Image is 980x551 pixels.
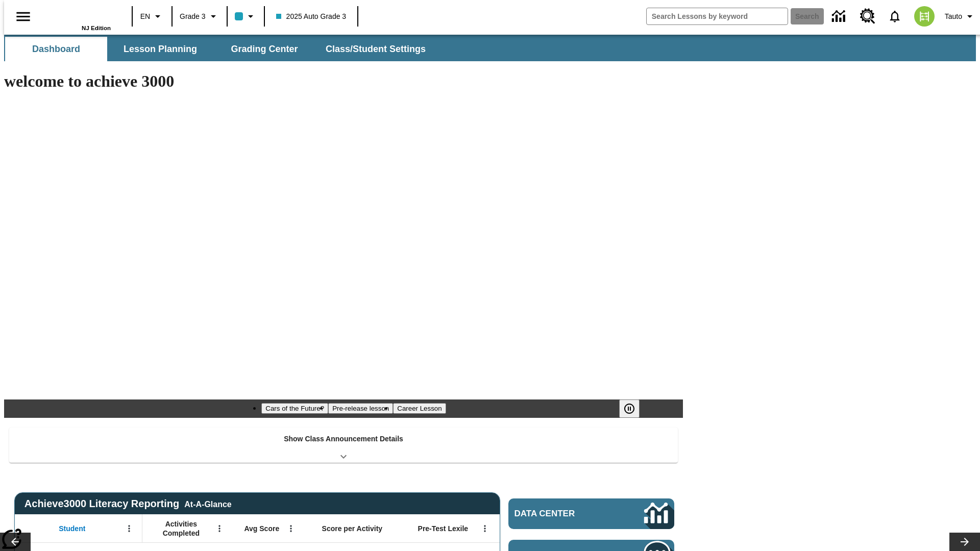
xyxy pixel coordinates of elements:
[213,37,315,61] button: Grading Center
[317,37,434,61] button: Class/Student Settings
[508,498,674,529] a: Data Center
[176,7,224,26] button: Grade: Grade 3, Select a grade
[283,521,299,536] button: Open Menu
[619,399,650,418] div: Pause
[908,3,941,30] button: Select a new avatar
[212,521,227,536] button: Open Menu
[322,524,383,533] span: Score per Activity
[109,37,211,61] button: Lesson Planning
[4,35,976,61] div: SubNavbar
[59,524,85,533] span: Student
[8,2,38,32] button: Open side menu
[418,524,469,533] span: Pre-Test Lexile
[945,11,962,22] span: Tauto
[180,11,206,22] span: Grade 3
[881,3,908,30] a: Notifications
[24,498,232,510] span: Achieve3000 Literacy Reporting
[184,498,231,509] div: At-A-Glance
[261,403,328,414] button: Slide 1 Cars of the Future?
[514,509,610,519] span: Data Center
[5,37,107,61] button: Dashboard
[121,521,137,536] button: Open Menu
[4,37,435,61] div: SubNavbar
[619,399,640,418] button: Pause
[328,403,393,414] button: Slide 2 Pre-release lesson
[136,7,168,26] button: Language: EN, Select a language
[854,3,881,30] a: Resource Center, Will open in new tab
[244,524,279,533] span: Avg Score
[477,521,493,536] button: Open Menu
[941,7,980,26] button: Profile/Settings
[140,11,150,22] span: EN
[9,428,678,463] div: Show Class Announcement Details
[914,6,935,27] img: avatar image
[284,434,403,444] p: Show Class Announcement Details
[44,5,111,25] a: Home
[148,519,215,538] span: Activities Completed
[647,8,788,24] input: search field
[44,4,111,31] div: Home
[393,403,446,414] button: Slide 3 Career Lesson
[949,533,980,551] button: Lesson carousel, Next
[82,25,111,31] span: NJ Edition
[276,11,347,22] span: 2025 Auto Grade 3
[826,3,854,31] a: Data Center
[231,7,261,26] button: Class color is light blue. Change class color
[4,72,683,91] h1: welcome to achieve 3000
